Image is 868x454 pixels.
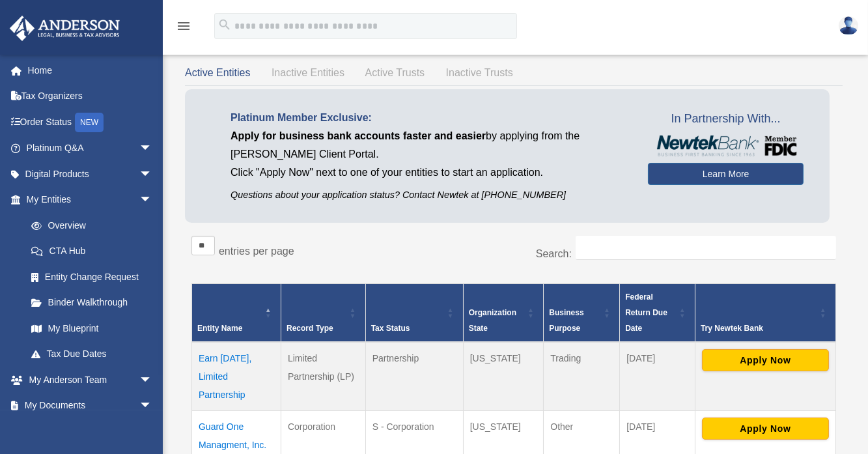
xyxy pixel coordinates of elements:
[18,212,159,238] a: Overview
[219,246,294,257] label: entries per page
[197,324,242,333] span: Entity Name
[648,109,804,130] span: In Partnership With...
[272,67,344,78] span: Inactive Entities
[9,161,172,187] a: Digital Productsarrow_drop_down
[281,342,366,411] td: Limited Partnership (LP)
[695,284,835,343] th: Try Newtek Bank : Activate to sort
[549,308,583,333] span: Business Purpose
[702,349,829,371] button: Apply Now
[544,342,620,411] td: Trading
[463,284,544,343] th: Organization State: Activate to sort
[365,284,463,343] th: Tax Status: Activate to sort
[139,393,165,419] span: arrow_drop_down
[625,292,667,333] span: Federal Return Due Date
[9,367,172,393] a: My Anderson Teamarrow_drop_down
[18,238,165,264] a: CTA Hub
[654,135,797,156] img: NewtekBankLogoSM.png
[620,284,695,343] th: Federal Return Due Date: Activate to sort
[365,342,463,411] td: Partnership
[463,342,544,411] td: [US_STATE]
[192,284,281,343] th: Entity Name: Activate to invert sorting
[185,67,250,78] span: Active Entities
[9,109,172,135] a: Order StatusNEW
[217,18,232,32] i: search
[231,127,628,163] p: by applying from the [PERSON_NAME] Client Portal.
[702,418,829,440] button: Apply Now
[9,135,172,162] a: Platinum Q&Aarrow_drop_down
[18,341,165,367] a: Tax Due Dates
[371,324,410,333] span: Tax Status
[536,248,572,259] label: Search:
[365,67,425,78] span: Active Trusts
[9,57,172,83] a: Home
[18,315,165,341] a: My Blueprint
[176,18,191,34] i: menu
[231,163,628,182] p: Click "Apply Now" next to one of your entities to start an application.
[544,284,620,343] th: Business Purpose: Activate to sort
[839,16,858,35] img: User Pic
[192,342,281,411] td: Earn [DATE], Limited Partnership
[18,264,165,290] a: Entity Change Request
[287,324,333,333] span: Record Type
[9,393,172,419] a: My Documentsarrow_drop_down
[18,290,165,316] a: Binder Walkthrough
[231,109,628,127] p: Platinum Member Exclusive:
[231,187,628,203] p: Questions about your application status? Contact Newtek at [PHONE_NUMBER]
[75,113,104,132] div: NEW
[620,342,695,411] td: [DATE]
[139,187,165,214] span: arrow_drop_down
[6,16,124,41] img: Anderson Advisors Platinum Portal
[176,23,191,34] a: menu
[139,135,165,162] span: arrow_drop_down
[9,187,165,213] a: My Entitiesarrow_drop_down
[139,161,165,188] span: arrow_drop_down
[139,367,165,393] span: arrow_drop_down
[231,130,486,141] span: Apply for business bank accounts faster and easier
[281,284,366,343] th: Record Type: Activate to sort
[9,83,172,109] a: Tax Organizers
[446,67,513,78] span: Inactive Trusts
[701,320,816,336] div: Try Newtek Bank
[469,308,516,333] span: Organization State
[648,163,804,185] a: Learn More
